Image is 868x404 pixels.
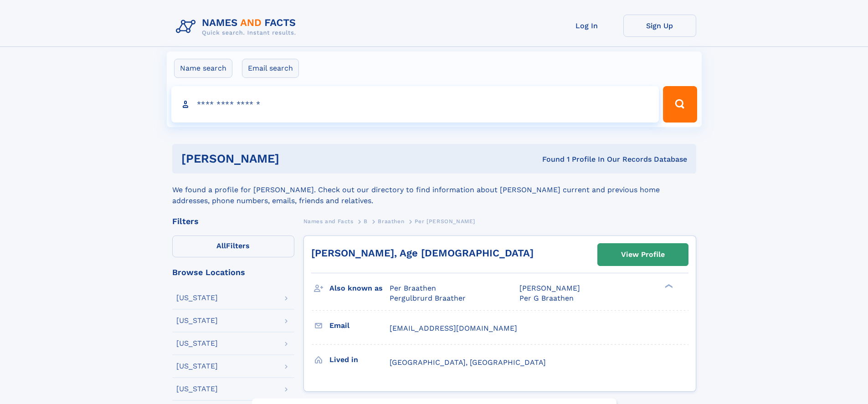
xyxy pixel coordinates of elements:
[303,215,354,227] a: Names and Facts
[172,268,294,276] div: Browse Locations
[172,217,294,225] div: Filters
[174,59,232,78] label: Name search
[390,358,546,367] span: [GEOGRAPHIC_DATA], [GEOGRAPHIC_DATA]
[390,294,466,302] span: Pergulbrurd Braather
[242,59,299,78] label: Email search
[390,324,517,332] span: [EMAIL_ADDRESS][DOMAIN_NAME]
[176,340,218,347] div: [US_STATE]
[623,15,696,37] a: Sign Up
[329,318,390,333] h3: Email
[415,218,475,225] span: Per [PERSON_NAME]
[181,153,411,164] h1: [PERSON_NAME]
[176,317,218,324] div: [US_STATE]
[663,86,697,123] button: Search Button
[364,218,368,225] span: B
[519,284,580,292] span: [PERSON_NAME]
[311,247,534,259] a: [PERSON_NAME], Age [DEMOGRAPHIC_DATA]
[329,281,390,296] h3: Also known as
[411,154,687,164] div: Found 1 Profile In Our Records Database
[172,235,294,257] label: Filters
[663,283,673,289] div: ❯
[176,294,218,302] div: [US_STATE]
[176,385,218,393] div: [US_STATE]
[364,215,368,227] a: B
[329,352,390,368] h3: Lived in
[598,244,688,266] a: View Profile
[216,241,226,250] span: All
[378,215,404,227] a: Braathen
[378,218,404,225] span: Braathen
[390,284,436,292] span: Per Braathen
[519,294,574,302] span: Per G Braathen
[172,174,696,206] div: We found a profile for [PERSON_NAME]. Check out our directory to find information about [PERSON_N...
[621,244,665,265] div: View Profile
[550,15,623,37] a: Log In
[176,363,218,370] div: [US_STATE]
[171,86,659,123] input: search input
[172,15,303,39] img: Logo Names and Facts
